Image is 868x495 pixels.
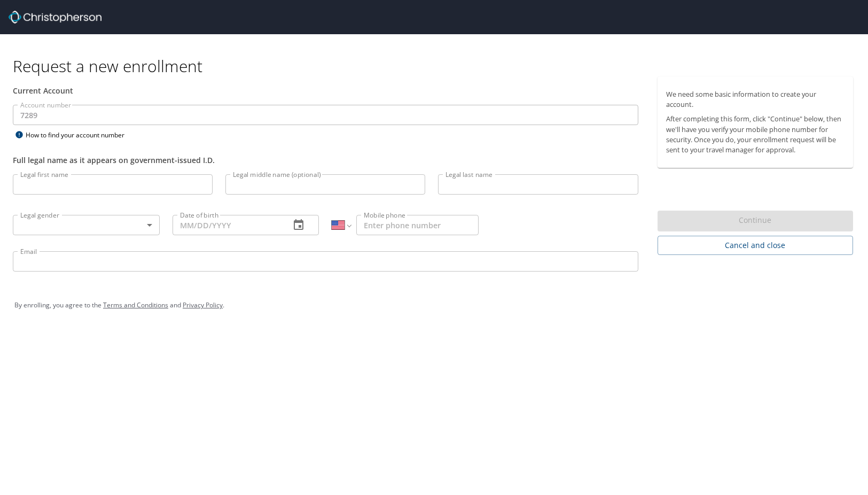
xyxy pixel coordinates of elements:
a: Terms and Conditions [103,300,168,310]
span: Cancel and close [666,239,844,252]
div: By enrolling, you agree to the and . [14,292,854,319]
input: MM/DD/YYYY [173,215,282,235]
div: Current Account [13,85,638,96]
p: We need some basic information to create your account. [666,89,844,110]
input: Enter phone number [356,215,479,235]
p: After completing this form, click "Continue" below, then we'll have you verify your mobile phone ... [666,114,844,155]
div: ​ [13,215,160,235]
h1: Request a new enrollment [13,56,862,76]
img: cbt logo [9,11,101,24]
button: Cancel and close [658,236,853,256]
div: Full legal name as it appears on government-issued I.D. [13,154,638,166]
a: Privacy Policy [183,300,223,310]
div: How to find your account number [13,128,146,142]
